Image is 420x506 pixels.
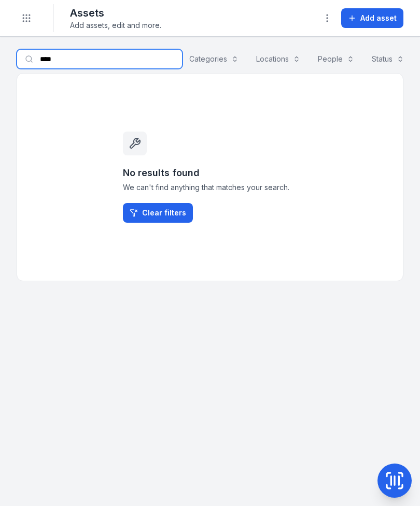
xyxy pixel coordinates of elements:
h2: Assets [70,6,161,20]
button: Categories [183,49,245,69]
span: Add assets, edit and more. [70,20,161,31]
button: Add asset [341,8,403,28]
button: Locations [249,49,307,69]
button: Toggle navigation [17,8,36,28]
h3: No results found [123,166,297,180]
button: People [311,49,361,69]
a: Clear filters [123,203,193,223]
button: Status [365,49,411,69]
span: Add asset [360,13,397,23]
span: We can't find anything that matches your search. [123,182,297,193]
